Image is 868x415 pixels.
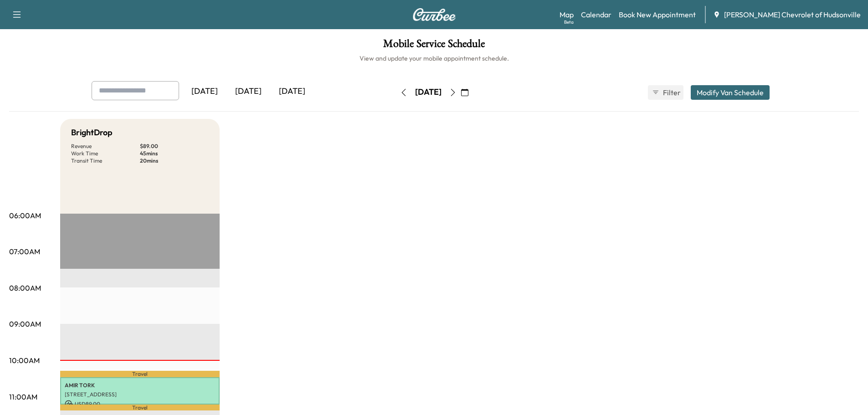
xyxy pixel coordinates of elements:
[71,157,140,164] p: Transit Time
[648,85,683,100] button: Filter
[65,391,215,398] p: [STREET_ADDRESS]
[9,38,859,54] h1: Mobile Service Schedule
[9,210,41,221] p: 06:00AM
[71,126,113,139] h5: BrightDrop
[9,246,40,257] p: 07:00AM
[9,355,40,366] p: 10:00AM
[9,54,859,63] h6: View and update your mobile appointment schedule.
[560,9,574,20] a: MapBeta
[226,81,270,102] div: [DATE]
[65,400,215,408] p: USD 89.00
[140,143,209,150] p: $ 89.00
[9,391,37,402] p: 11:00AM
[65,382,215,389] p: AMIR TORK
[71,150,140,157] p: Work Time
[619,9,696,20] a: Book New Appointment
[60,371,220,377] p: Travel
[71,143,140,150] p: Revenue
[691,85,770,100] button: Modify Van Schedule
[60,405,220,410] p: Travel
[564,19,574,26] div: Beta
[140,150,209,157] p: 45 mins
[724,9,861,20] span: [PERSON_NAME] Chevrolet of Hudsonville
[412,8,456,21] img: Curbee Logo
[415,87,442,98] div: [DATE]
[9,318,41,329] p: 09:00AM
[183,81,226,102] div: [DATE]
[581,9,611,20] a: Calendar
[270,81,314,102] div: [DATE]
[663,87,679,98] span: Filter
[9,282,41,293] p: 08:00AM
[140,157,209,164] p: 20 mins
